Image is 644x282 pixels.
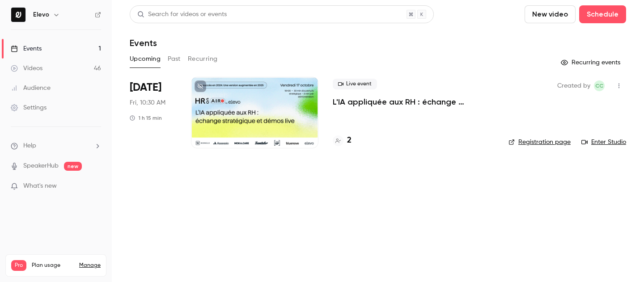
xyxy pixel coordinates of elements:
[130,80,161,95] span: [DATE]
[347,135,352,147] h4: 2
[23,141,36,151] span: Help
[32,262,74,269] span: Plan usage
[33,10,49,19] h6: Elevo
[11,84,51,93] div: Audience
[23,161,59,171] a: SpeakerHub
[130,114,162,122] div: 1 h 15 min
[168,52,181,66] button: Past
[130,38,157,48] h1: Events
[11,141,101,151] li: help-dropdown-opener
[188,52,218,66] button: Recurring
[594,80,605,91] span: Clara Courtillier
[79,262,101,269] a: Manage
[130,52,161,66] button: Upcoming
[23,181,57,191] span: What's new
[11,103,47,112] div: Settings
[130,98,165,107] span: Fri, 10:30 AM
[525,5,576,23] button: New video
[557,80,590,91] span: Created by
[11,8,25,22] img: Elevo
[11,64,42,73] div: Videos
[557,55,626,70] button: Recurring events
[11,44,42,53] div: Events
[11,260,26,271] span: Pro
[130,77,177,148] div: Oct 17 Fri, 10:30 AM (Europe/Paris)
[333,135,352,147] a: 2
[90,182,101,190] iframe: Noticeable Trigger
[581,138,626,147] a: Enter Studio
[333,79,377,89] span: Live event
[508,138,571,147] a: Registration page
[333,97,494,107] a: L'IA appliquée aux RH : échange stratégique et démos live.
[137,10,227,19] div: Search for videos or events
[579,5,626,23] button: Schedule
[595,80,603,91] span: CC
[64,162,82,171] span: new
